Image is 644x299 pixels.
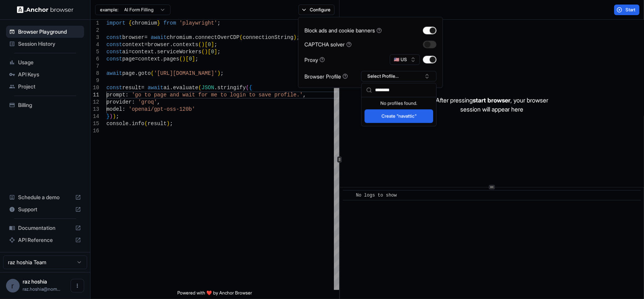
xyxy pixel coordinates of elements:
[6,279,20,293] div: r
[201,85,214,91] span: JSON
[249,85,252,91] span: {
[246,85,249,91] span: (
[91,27,99,34] div: 2
[129,121,132,127] span: .
[138,56,160,62] span: context
[192,34,195,40] span: .
[135,56,138,62] span: =
[204,49,207,55] span: )
[179,20,217,26] span: 'playwright'
[122,42,144,48] span: context
[141,85,144,91] span: =
[304,26,382,34] div: Block ads and cookie banners
[144,42,148,48] span: =
[18,194,72,201] span: Schedule a demo
[6,234,84,246] div: API Reference
[116,113,119,119] span: ;
[177,290,252,299] span: Powered with ❤️ by Anchor Browser
[151,34,167,40] span: await
[626,7,636,13] span: Start
[18,206,72,213] span: Support
[614,5,639,15] button: Start
[91,84,99,91] div: 10
[361,97,436,126] div: Suggestions
[113,113,116,119] span: )
[91,41,99,48] div: 4
[106,113,109,119] span: }
[18,28,81,36] span: Browser Playground
[201,49,204,55] span: (
[208,42,211,48] span: 0
[217,70,220,76] span: )
[91,48,99,56] div: 5
[129,106,195,112] span: 'openai/gpt-oss-120b'
[473,96,510,104] span: start browser
[436,96,548,114] p: After pressing , your browser session will appear here
[220,70,223,76] span: ;
[151,70,154,76] span: (
[298,5,335,15] button: Configure
[243,34,293,40] span: connectionString
[6,26,84,38] div: Browser Playground
[217,49,220,55] span: ;
[132,121,144,127] span: info
[304,40,352,48] div: CAPTCHA solver
[106,49,122,55] span: const
[91,63,99,70] div: 7
[211,42,214,48] span: ]
[160,56,163,62] span: .
[148,42,170,48] span: browser
[163,20,176,26] span: from
[91,120,99,127] div: 15
[6,99,84,111] div: Billing
[71,279,84,293] button: Open menu
[109,113,112,119] span: )
[91,106,99,113] div: 13
[189,56,192,62] span: 0
[6,68,84,81] div: API Keys
[144,34,148,40] span: =
[6,56,84,68] div: Usage
[6,222,84,234] div: Documentation
[122,70,135,76] span: page
[91,113,99,120] div: 14
[201,42,204,48] span: )
[195,56,198,62] span: ;
[138,70,151,76] span: goto
[122,85,141,91] span: result
[18,236,72,244] span: API Reference
[100,7,118,13] span: example:
[106,42,122,48] span: const
[91,77,99,84] div: 9
[290,92,303,98] span: le.'
[217,20,220,26] span: ;
[217,85,246,91] span: stringify
[132,92,290,98] span: 'go to page and wait for me to login to save profi
[122,49,129,55] span: ai
[195,34,240,40] span: connectOverCDP
[192,56,195,62] span: ]
[23,286,60,292] span: raz.hoshia@nomosec.ai
[170,85,173,91] span: .
[173,85,198,91] span: evaluate
[18,71,81,78] span: API Keys
[211,49,214,55] span: 0
[6,81,84,93] div: Project
[106,99,132,105] span: provider
[6,203,84,215] div: Support
[91,70,99,77] div: 8
[106,20,125,26] span: import
[170,42,173,48] span: .
[106,92,125,98] span: prompt
[183,56,186,62] span: )
[18,59,81,66] span: Usage
[129,49,132,55] span: =
[106,85,122,91] span: const
[364,109,433,123] button: Create "navattic"
[91,127,99,135] div: 16
[6,191,84,203] div: Schedule a demo
[91,91,99,99] div: 11
[163,85,170,91] span: ai
[129,20,132,26] span: {
[240,34,243,40] span: (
